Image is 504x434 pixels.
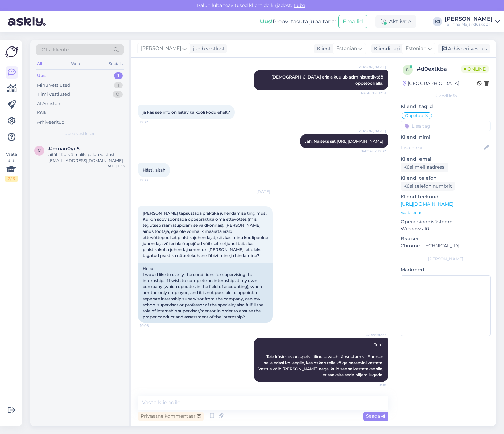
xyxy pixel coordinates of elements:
a: [PERSON_NAME]Tallinna Majanduskool [445,16,500,27]
p: Kliendi tag'id [401,103,491,110]
span: Nähtud ✓ 12:31 [361,91,386,96]
div: Küsi telefoninumbrit [401,182,455,191]
p: Vaata edasi ... [401,210,491,216]
b: Uus! [260,18,273,25]
span: Saada [366,413,385,419]
div: Tiimi vestlused [37,91,70,98]
div: [DATE] 11:52 [105,164,125,169]
div: juhib vestlust [190,45,225,52]
span: #muao0yc5 [48,146,80,152]
span: Uued vestlused [64,131,96,137]
div: [PERSON_NAME] [401,256,491,262]
div: [DATE] [138,189,388,195]
div: Klienditugi [371,45,400,52]
span: Nähtud ✓ 12:32 [360,149,386,154]
p: Brauser [401,235,491,242]
div: Aktiivne [375,15,416,28]
span: [PERSON_NAME] [357,65,386,70]
span: Online [461,65,489,73]
span: 10:08 [361,382,386,387]
span: [PERSON_NAME] [357,129,386,134]
p: Kliendi email [401,156,491,163]
span: Jah. Näiteks siit: [305,138,383,144]
div: KJ [433,17,442,26]
div: Arhiveeritud [37,119,65,126]
p: Chrome [TECHNICAL_ID] [401,242,491,249]
div: Socials [107,59,124,68]
p: Windows 10 [401,225,491,232]
span: [PERSON_NAME] [141,45,181,52]
button: Emailid [338,15,367,28]
span: 12:32 [140,120,165,125]
div: 2 / 3 [5,176,18,182]
div: Minu vestlused [37,82,70,89]
div: Kliendi info [401,93,491,99]
div: aitäh! Kui võimalik, palun vastust [EMAIL_ADDRESS][DOMAIN_NAME] [48,152,125,164]
a: [URL][DOMAIN_NAME] [401,201,453,207]
div: Tallinna Majanduskool [445,22,493,27]
span: 12:33 [140,178,165,183]
span: Hästi, aitäh [143,167,165,173]
p: Klienditeekond [401,193,491,200]
div: Arhiveeri vestlus [438,44,490,53]
input: Lisa nimi [401,144,483,151]
div: Hello I would like to clarify the conditions for supervising the internship. If I wish to complet... [138,263,273,323]
div: Vaata siia [5,151,18,182]
a: [URL][DOMAIN_NAME] [337,138,383,144]
span: d [406,67,409,72]
span: Otsi kliente [42,46,69,53]
p: Kliendi telefon [401,175,491,182]
input: Lisa tag [401,121,491,131]
span: AI Assistent [361,332,386,337]
div: [PERSON_NAME] [445,16,493,22]
div: Privaatne kommentaar [138,412,204,421]
span: [PERSON_NAME] täpsustada praktika juhendamise tingimusi. Kui on soov sooritada õppepraktika oma e... [143,211,269,258]
div: [GEOGRAPHIC_DATA] [403,80,459,87]
div: Küsi meiliaadressi [401,163,448,172]
div: Klient [314,45,331,52]
p: Operatsioonisüsteem [401,218,491,225]
span: Estonian [336,45,357,52]
span: m [38,148,41,153]
span: 10:08 [140,323,165,328]
div: Kõik [37,110,47,116]
div: Web [70,59,81,68]
div: Proovi tasuta juba täna: [260,18,336,26]
span: Õppetool [405,114,424,118]
div: 1 [114,82,123,89]
span: Luba [292,2,307,8]
div: # d0extkba [417,65,461,73]
span: [DEMOGRAPHIC_DATA] eriala kuulub administratiivtöö õppetooli alla. [271,74,384,86]
div: All [36,59,43,68]
p: Kliendi nimi [401,134,491,141]
img: Askly Logo [5,45,18,58]
div: AI Assistent [37,100,62,107]
span: Estonian [406,45,426,52]
div: 1 [114,72,123,79]
div: Uus [37,72,46,79]
span: ja kas see info on leitav ka kooli kodulehelt? [143,110,230,115]
div: 0 [113,91,123,98]
p: Märkmed [401,266,491,273]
